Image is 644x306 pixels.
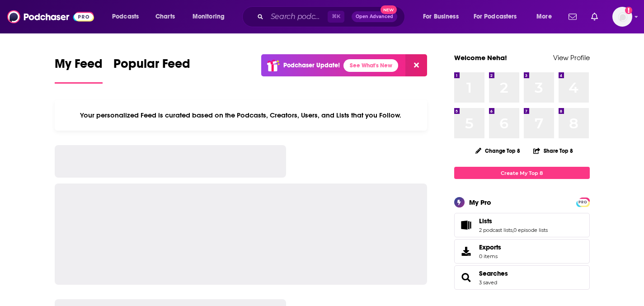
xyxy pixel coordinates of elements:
button: Open AdvancedNew [352,11,397,22]
span: New [381,5,397,14]
a: Searches [479,269,508,278]
button: Change Top 8 [470,145,526,156]
span: , [512,227,513,233]
span: 0 items [479,253,501,259]
a: Lists [479,217,548,225]
a: Exports [454,239,590,264]
a: Popular Feed [113,56,190,84]
a: View Profile [553,53,590,62]
span: For Business [423,10,459,23]
svg: Add a profile image [625,7,632,14]
button: open menu [530,9,563,24]
button: open menu [186,9,236,24]
span: Monitoring [193,10,225,23]
span: Popular Feed [113,56,190,77]
a: Searches [457,271,475,284]
p: Podchaser Update! [283,61,340,69]
span: Exports [479,243,501,251]
a: 2 podcast lists [479,227,512,233]
span: PRO [578,199,588,206]
span: Searches [454,265,590,290]
span: ⌘ K [328,11,344,23]
span: For Podcasters [474,10,517,23]
div: Your personalized Feed is curated based on the Podcasts, Creators, Users, and Lists that you Follow. [55,100,428,131]
span: Podcasts [112,10,139,23]
img: Podchaser - Follow, Share and Rate Podcasts [7,8,94,25]
a: Show notifications dropdown [588,9,602,24]
a: Lists [457,219,475,231]
button: Share Top 8 [533,142,573,160]
div: Search podcasts, credits, & more... [251,6,414,27]
span: Exports [457,245,475,258]
span: Logged in as NehaLad [612,7,632,27]
span: Lists [454,213,590,237]
a: Charts [150,9,180,24]
button: open menu [106,9,150,24]
a: Welcome Neha! [454,53,507,62]
a: 3 saved [479,279,497,286]
input: Search podcasts, credits, & more... [267,9,328,24]
span: Charts [155,10,175,23]
a: See What's New [343,59,398,72]
a: Create My Top 8 [454,167,590,179]
a: PRO [578,198,588,205]
span: My Feed [55,56,103,77]
span: Open Advanced [356,14,393,19]
a: Show notifications dropdown [565,9,580,24]
button: open menu [468,9,530,24]
img: User Profile [612,7,632,27]
button: open menu [417,9,470,24]
span: More [536,10,552,23]
a: 0 episode lists [513,227,548,233]
span: Lists [479,217,492,225]
a: My Feed [55,56,103,84]
button: Show profile menu [612,7,632,27]
div: My Pro [469,198,491,207]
